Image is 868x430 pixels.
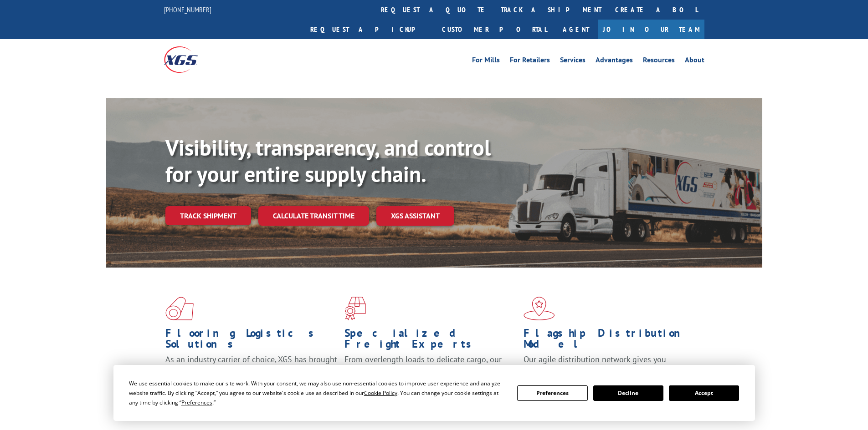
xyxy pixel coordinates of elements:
a: Customer Portal [435,20,554,39]
span: Preferences [181,399,212,406]
span: Our agile distribution network gives you nationwide inventory management on demand. [524,354,691,375]
img: xgs-icon-total-supply-chain-intelligence-red [165,297,194,320]
a: XGS ASSISTANT [376,206,454,226]
a: For Mills [472,56,500,66]
button: Preferences [517,385,587,401]
p: From overlength loads to delicate cargo, our experienced staff knows the best way to move your fr... [344,354,517,395]
button: Accept [669,385,739,401]
a: Resources [643,56,675,66]
a: Join Our Team [598,20,704,39]
span: Cookie Policy [364,389,397,397]
a: Advantages [596,56,633,66]
a: Request a pickup [303,20,435,39]
a: [PHONE_NUMBER] [164,5,211,14]
button: Decline [593,385,663,401]
img: xgs-icon-focused-on-flooring-red [344,297,366,320]
a: Calculate transit time [258,206,369,226]
h1: Flooring Logistics Solutions [165,328,338,354]
img: xgs-icon-flagship-distribution-model-red [524,297,555,320]
h1: Specialized Freight Experts [344,328,517,354]
div: Cookie Consent Prompt [113,365,755,421]
a: Agent [554,20,598,39]
div: We use essential cookies to make our site work. With your consent, we may also use non-essential ... [129,379,506,407]
h1: Flagship Distribution Model [524,328,696,354]
span: As an industry carrier of choice, XGS has brought innovation and dedication to flooring logistics... [165,354,337,386]
a: Track shipment [165,206,251,225]
a: For Retailers [510,56,550,66]
a: Services [560,56,586,66]
a: About [685,56,704,66]
b: Visibility, transparency, and control for your entire supply chain. [165,133,491,188]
